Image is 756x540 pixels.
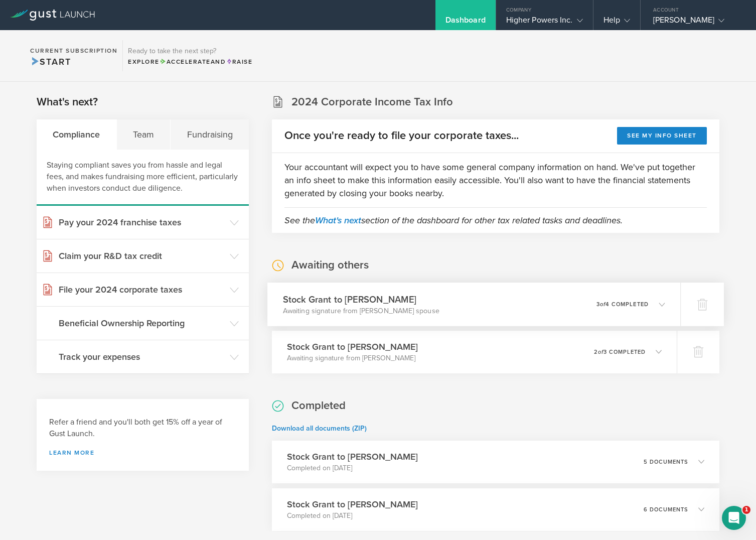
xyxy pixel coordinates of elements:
[287,353,418,363] p: Awaiting signature from [PERSON_NAME]
[284,128,519,143] h2: Once you're ready to file your corporate taxes...
[291,258,369,273] h2: Awaiting others
[594,349,646,355] p: 2 3 completed
[30,56,71,67] span: Start
[37,95,98,109] h2: What's next?
[287,498,418,511] h3: Stock Grant to [PERSON_NAME]
[644,507,688,512] p: 6 documents
[722,506,746,530] iframe: Intercom live chat
[653,15,738,30] div: [PERSON_NAME]
[117,119,171,150] div: Team
[284,161,707,200] p: Your accountant will expect you to have some general company information on hand. We've put toget...
[226,58,252,65] span: Raise
[59,350,225,363] h3: Track your expenses
[287,511,418,521] p: Completed on [DATE]
[49,450,236,456] a: Learn more
[284,215,623,226] em: See the section of the dashboard for other tax related tasks and deadlines.
[160,58,226,65] span: and
[160,58,211,65] span: Accelerate
[617,127,707,145] button: See my info sheet
[49,417,236,440] h3: Refer a friend and you'll both get 15% off a year of Gust Launch.
[59,216,225,229] h3: Pay your 2024 franchise taxes
[171,119,249,150] div: Fundraising
[37,150,249,206] div: Staying compliant saves you from hassle and legal fees, and makes fundraising more efficient, par...
[30,48,117,54] h2: Current Subscription
[603,15,630,30] div: Help
[291,398,346,413] h2: Completed
[600,301,606,307] em: of
[506,15,583,30] div: Higher Powers Inc.
[287,450,418,463] h3: Stock Grant to [PERSON_NAME]
[59,249,225,262] h3: Claim your R&D tax credit
[287,340,418,353] h3: Stock Grant to [PERSON_NAME]
[287,463,418,473] p: Completed on [DATE]
[128,57,252,66] div: Explore
[291,95,453,109] h2: 2024 Corporate Income Tax Info
[37,119,117,150] div: Compliance
[598,349,603,355] em: of
[315,215,361,226] a: What's next
[445,15,486,30] div: Dashboard
[272,424,367,433] a: Download all documents (ZIP)
[122,40,257,71] div: Ready to take the next step?ExploreAccelerateandRaise
[128,48,252,55] h3: Ready to take the next step?
[283,306,439,316] p: Awaiting signature from [PERSON_NAME] spouse
[596,301,649,307] p: 3 4 completed
[59,317,225,330] h3: Beneficial Ownership Reporting
[59,283,225,296] h3: File your 2024 corporate taxes
[644,459,688,465] p: 5 documents
[283,293,439,306] h3: Stock Grant to [PERSON_NAME]
[742,506,750,514] span: 1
